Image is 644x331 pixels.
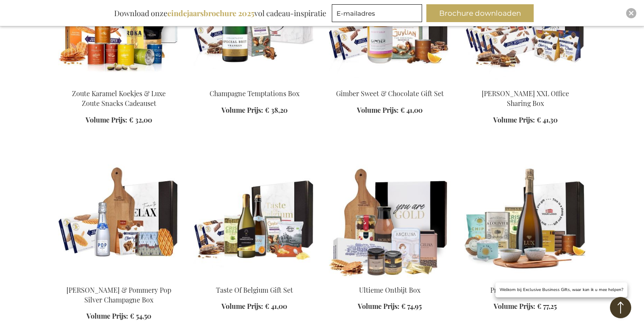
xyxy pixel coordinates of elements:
[400,106,423,114] span: € 41,00
[464,78,586,86] a: Jules Destrooper XXL Office Sharing Box
[265,106,287,114] span: € 38,20
[86,115,127,124] span: Volume Prijs:
[58,275,180,283] a: Sweet Delights & Pommery Pop Silver Champagne Box
[193,159,315,278] img: Taste Of Belgium Gift Set
[210,89,299,98] a: Champagne Temptations Box
[358,302,422,311] a: Volume Prijs: € 74,95
[490,285,561,294] a: Premium Gourmet Box
[221,302,263,311] span: Volume Prijs:
[265,302,287,311] span: € 41,00
[193,78,315,86] a: Champagne Temptations Box
[332,4,425,25] form: marketing offers and promotions
[66,285,171,304] a: [PERSON_NAME] & Pommery Pop Silver Champagne Box
[58,159,180,278] img: Sweet Delights & Pommery Pop Silver Champagne Box
[426,4,534,22] button: Brochure downloaden
[329,159,451,278] img: Ulitmate Breakfast Box
[626,8,636,18] div: Close
[193,275,315,283] a: Taste Of Belgium Gift Set
[332,4,422,22] input: E-mailadres
[537,115,558,124] span: € 41,30
[464,159,586,278] img: Premium Gourmet Box
[357,106,423,115] a: Volume Prijs: € 41,00
[357,106,399,114] span: Volume Prijs:
[58,78,180,86] a: Salted Caramel Biscuits & Luxury Salty Snacks Gift Set
[464,275,586,283] a: Premium Gourmet Box
[72,89,166,108] a: Zoute Karamel Koekjes & Luxe Zoute Snacks Cadeauset
[86,115,152,125] a: Volume Prijs: € 32,00
[336,89,444,98] a: Gimber Sweet & Chocolate Gift Set
[221,302,287,311] a: Volume Prijs: € 41,00
[482,89,569,108] a: [PERSON_NAME] XXL Office Sharing Box
[629,11,634,16] img: Close
[110,4,330,22] div: Download onze vol cadeau-inspiratie
[537,302,557,311] span: € 77,25
[167,8,254,18] b: eindejaarsbrochure 2025
[401,302,422,311] span: € 74,95
[494,302,557,311] a: Volume Prijs: € 77,25
[86,311,151,321] a: Volume Prijs: € 54,50
[493,115,535,124] span: Volume Prijs:
[221,106,287,115] a: Volume Prijs: € 38,20
[329,275,451,283] a: Ulitmate Breakfast Box
[221,106,263,114] span: Volume Prijs:
[216,285,293,294] a: Taste Of Belgium Gift Set
[358,302,400,311] span: Volume Prijs:
[129,115,152,124] span: € 32,00
[86,311,128,320] span: Volume Prijs:
[493,115,558,125] a: Volume Prijs: € 41,30
[130,311,151,320] span: € 54,50
[359,285,420,294] a: Ultieme Ontbijt Box
[329,78,451,86] a: Gimber Sweet & Chocolate Gift Set Gimber Sweet & Chocolate Gift Set
[494,302,535,311] span: Volume Prijs:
